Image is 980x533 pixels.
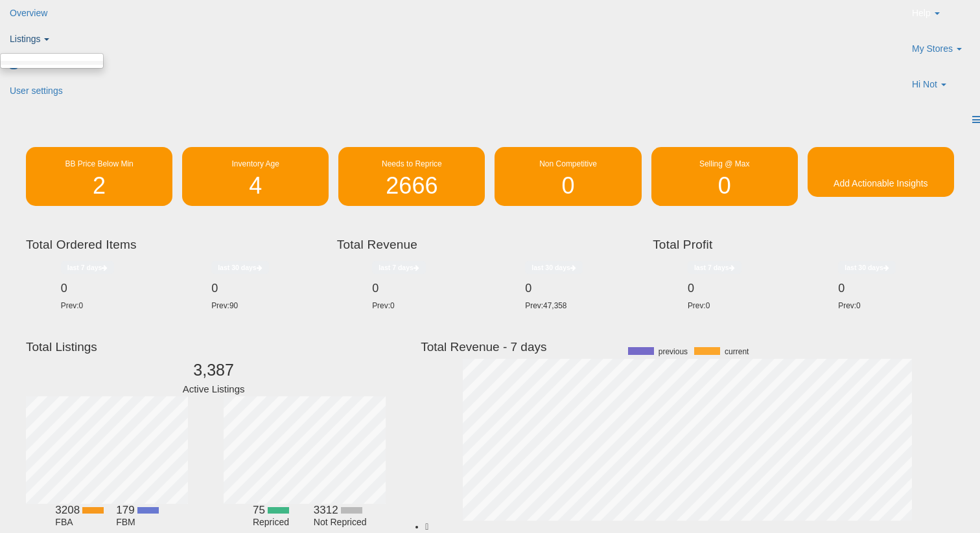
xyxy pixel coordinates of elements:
b: 179 [116,504,134,516]
span: Prev: 90 [211,301,238,310]
span: Listings [10,34,40,44]
a: Selling @ Max 0 [651,147,798,206]
span: Overview [10,8,47,18]
b: 3208 [55,504,80,516]
label: last 7 days [61,261,115,274]
h3: Total Ordered Items [26,236,327,254]
span: Prev: 0 [688,301,710,310]
span: current [725,347,749,356]
div: FBA [55,517,113,528]
a: Needs to Reprice 2666 [338,147,485,206]
span: Prev: 0 [61,301,83,310]
span: Non Competitive [539,159,597,168]
h1: 0 [658,173,791,199]
a: Non Competitive 0 [495,147,641,206]
div: Repriced [253,517,311,528]
h1: 0 [501,173,635,199]
span: Needs to Reprice [382,159,442,168]
label: last 7 days [372,261,426,274]
a: BB Price Below Min 2 [26,147,172,206]
span: Inventory Age [232,159,279,168]
h3: Total Revenue - 7 days [421,342,954,352]
span: Hi Not [912,78,937,91]
div: 0 [61,282,167,295]
a: Inventory Age 4 [182,147,329,206]
b: 75 [253,504,265,516]
h3: Total Listings [26,342,401,352]
a: My Stores [902,36,980,71]
div: FBM [116,517,174,528]
div: 0 [525,282,633,295]
label: last 30 days [211,261,269,274]
span: Help [912,6,931,19]
span: Selling @ Max [699,159,750,168]
div: 0 [372,282,480,295]
span: Prev: 0 [838,301,860,310]
b: 3312 [314,504,338,516]
span: My Stores [912,42,953,55]
label: last 30 days [838,261,896,274]
a: Add Actionable Insights [808,147,954,197]
span: Add Actionable Insights [834,178,928,188]
h1: 2666 [345,173,478,199]
span: Prev: 47,358 [525,301,566,310]
div: Not Repriced [314,517,372,528]
label: last 30 days [525,261,583,274]
h3: Total Profit [653,236,954,254]
a: Hi Not [902,71,980,107]
p: 3,387 [181,358,246,383]
div: 0 [838,282,944,295]
h1: 2 [32,173,166,199]
span: Active Listings [183,383,245,394]
span: Prev: 0 [372,301,394,310]
span: previous [659,347,688,356]
span: BB Price Below Min [65,159,133,168]
h1: 4 [189,173,322,199]
div: 0 [688,282,794,295]
h3: Total Revenue [337,236,643,254]
label: last 7 days [688,261,741,274]
div: 0 [211,282,318,295]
